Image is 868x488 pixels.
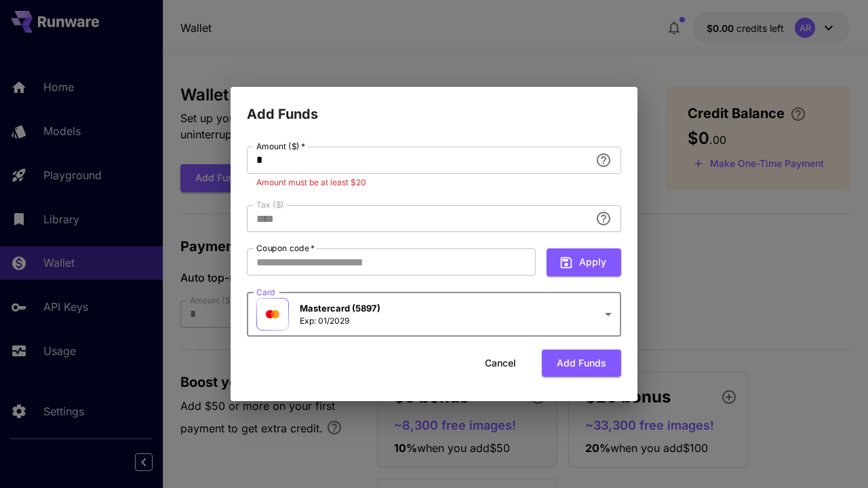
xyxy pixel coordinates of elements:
p: Amount must be at least $20 [256,176,612,189]
p: Mastercard (5897) [300,302,380,316]
button: Add funds [542,350,621,377]
button: Apply [547,248,621,276]
label: Card [256,286,275,298]
h2: Add Funds [231,87,637,125]
button: Cancel [470,350,531,377]
label: Amount ($) [256,140,305,152]
p: Exp: 01/2029 [300,315,380,327]
label: Coupon code [256,242,315,254]
label: Tax ($) [256,199,284,210]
